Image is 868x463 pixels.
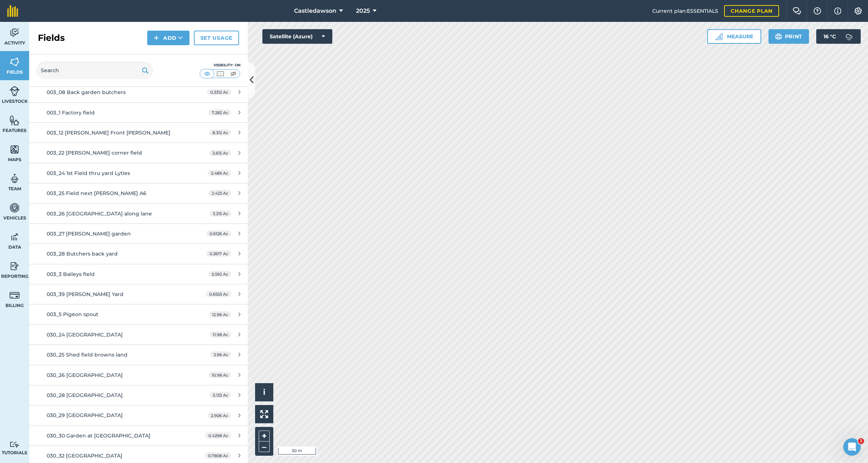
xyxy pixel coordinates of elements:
[7,5,18,17] img: fieldmargin Logo
[210,392,231,398] span: 5.133 Ac
[47,89,126,96] span: 003_08 Back garden butchers
[47,250,118,257] span: 003_28 Butchers back yard
[854,7,863,15] img: A cog icon
[208,109,231,116] span: 7.282 Ac
[38,32,65,44] h2: Fields
[262,29,332,44] button: Satellite (Azure)
[47,190,146,197] span: 003_25 Field next [PERSON_NAME] A6
[229,70,238,77] img: svg+xml;base64,PHN2ZyB4bWxucz0iaHR0cDovL3d3dy53My5vcmcvMjAwMC9zdmciIHdpZHRoPSI1MCIgaGVpZ2h0PSI0MC...
[210,351,231,358] span: 3.96 Ac
[255,383,273,401] button: i
[47,109,95,116] span: 003_1 Factory field
[775,32,782,41] img: svg+xml;base64,PHN2ZyB4bWxucz0iaHR0cDovL3d3dy53My5vcmcvMjAwMC9zdmciIHdpZHRoPSIxOSIgaGVpZ2h0PSIyNC...
[47,351,128,358] span: 030_25 Shed field browns land
[29,143,248,163] a: 003_22 [PERSON_NAME] corner field3.615 Ac
[209,129,231,136] span: 8.312 Ac
[9,86,20,97] img: svg+xml;base64,PD94bWwgdmVyc2lvbj0iMS4wIiBlbmNvZGluZz0idXRmLTgiPz4KPCEtLSBHZW5lcmF0b3I6IEFkb2JlIE...
[206,250,231,257] span: 0.3617 Ac
[294,7,336,15] span: Castledawson
[47,331,123,338] span: 030_24 [GEOGRAPHIC_DATA]
[200,62,241,68] div: Visibility: On
[707,29,761,44] button: Measure
[834,7,841,15] img: svg+xml;base64,PHN2ZyB4bWxucz0iaHR0cDovL3d3dy53My5vcmcvMjAwMC9zdmciIHdpZHRoPSIxNyIgaGVpZ2h0PSIxNy...
[29,345,248,365] a: 030_25 Shed field browns land3.96 Ac
[29,325,248,345] a: 030_24 [GEOGRAPHIC_DATA]11.98 Ac
[9,441,20,448] img: svg+xml;base64,PD94bWwgdmVyc2lvbj0iMS4wIiBlbmNvZGluZz0idXRmLTgiPz4KPCEtLSBHZW5lcmF0b3I6IEFkb2JlIE...
[47,210,152,217] span: 003_26 [GEOGRAPHIC_DATA] along lane
[47,452,122,459] span: 030_32 [GEOGRAPHIC_DATA]
[259,431,270,441] button: +
[208,170,231,176] span: 2.489 Ac
[9,261,20,272] img: svg+xml;base64,PD94bWwgdmVyc2lvbj0iMS4wIiBlbmNvZGluZz0idXRmLTgiPz4KPCEtLSBHZW5lcmF0b3I6IEFkb2JlIE...
[47,291,124,297] span: 003_39 [PERSON_NAME] Yard
[210,331,231,338] span: 11.98 Ac
[9,231,20,242] img: svg+xml;base64,PD94bWwgdmVyc2lvbj0iMS4wIiBlbmNvZGluZz0idXRmLTgiPz4KPCEtLSBHZW5lcmF0b3I6IEFkb2JlIE...
[29,82,248,102] a: 003_08 Back garden butchers0.3312 Ac
[47,129,171,136] span: 003_12 [PERSON_NAME] Front [PERSON_NAME]
[203,70,212,77] img: svg+xml;base64,PHN2ZyB4bWxucz0iaHR0cDovL3d3dy53My5vcmcvMjAwMC9zdmciIHdpZHRoPSI1MCIgaGVpZ2h0PSI0MC...
[29,284,248,304] a: 003_39 [PERSON_NAME] Yard0.6553 Ac
[29,103,248,122] a: 003_1 Factory field7.282 Ac
[47,392,123,398] span: 030_28 [GEOGRAPHIC_DATA]
[47,149,142,156] span: 003_22 [PERSON_NAME] corner field
[9,115,20,126] img: svg+xml;base64,PHN2ZyB4bWxucz0iaHR0cDovL3d3dy53My5vcmcvMjAwMC9zdmciIHdpZHRoPSI1NiIgaGVpZ2h0PSI2MC...
[29,405,248,425] a: 030_29 [GEOGRAPHIC_DATA]2.906 Ac
[9,57,20,67] img: svg+xml;base64,PHN2ZyB4bWxucz0iaHR0cDovL3d3dy53My5vcmcvMjAwMC9zdmciIHdpZHRoPSI1NiIgaGVpZ2h0PSI2MC...
[209,311,231,318] span: 12.96 Ac
[47,271,95,277] span: 003_3 Baileys field
[29,304,248,324] a: 003_5 Pigeon spout12.96 Ac
[9,27,20,38] img: svg+xml;base64,PD94bWwgdmVyc2lvbj0iMS4wIiBlbmNvZGluZz0idXRmLTgiPz4KPCEtLSBHZW5lcmF0b3I6IEFkb2JlIE...
[29,204,248,223] a: 003_26 [GEOGRAPHIC_DATA] along lane3.215 Ac
[29,365,248,385] a: 030_26 [GEOGRAPHIC_DATA]10.98 Ac
[29,426,248,446] a: 030_30 Garden at [GEOGRAPHIC_DATA]0.4298 Ac
[816,29,861,44] button: 16 °C
[208,372,231,378] span: 10.98 Ac
[47,372,123,378] span: 030_26 [GEOGRAPHIC_DATA]
[47,311,98,318] span: 003_5 Pigeon spout
[194,31,239,45] a: Set usage
[47,432,150,439] span: 030_30 Garden at [GEOGRAPHIC_DATA]
[842,29,856,44] img: svg+xml;base64,PD94bWwgdmVyc2lvbj0iMS4wIiBlbmNvZGluZz0idXRmLTgiPz4KPCEtLSBHZW5lcmF0b3I6IEFkb2JlIE...
[216,70,225,77] img: svg+xml;base64,PHN2ZyB4bWxucz0iaHR0cDovL3d3dy53My5vcmcvMjAwMC9zdmciIHdpZHRoPSI1MCIgaGVpZ2h0PSI0MC...
[769,29,809,44] button: Print
[47,170,130,176] span: 003_24 1st Field thru yard Lytles
[147,31,189,45] button: Add
[208,271,231,277] span: 5.592 Ac
[858,438,864,444] span: 1
[724,5,779,17] a: Change plan
[652,7,718,15] span: Current plan : ESSENTIALS
[9,144,20,155] img: svg+xml;base64,PHN2ZyB4bWxucz0iaHR0cDovL3d3dy53My5vcmcvMjAwMC9zdmciIHdpZHRoPSI1NiIgaGVpZ2h0PSI2MC...
[209,150,231,156] span: 3.615 Ac
[793,7,801,15] img: Two speech bubbles overlapping with the left bubble in the forefront
[9,290,20,301] img: svg+xml;base64,PD94bWwgdmVyc2lvbj0iMS4wIiBlbmNvZGluZz0idXRmLTgiPz4KPCEtLSBHZW5lcmF0b3I6IEFkb2JlIE...
[208,190,231,196] span: 2.423 Ac
[29,264,248,284] a: 003_3 Baileys field5.592 Ac
[260,410,268,418] img: Four arrows, one pointing top left, one top right, one bottom right and the last bottom left
[29,123,248,143] a: 003_12 [PERSON_NAME] Front [PERSON_NAME]8.312 Ac
[47,412,123,419] span: 030_29 [GEOGRAPHIC_DATA]
[356,7,370,15] span: 2025
[263,388,265,397] span: i
[29,183,248,203] a: 003_25 Field next [PERSON_NAME] A62.423 Ac
[824,29,836,44] span: 16 ° C
[813,7,822,15] img: A question mark icon
[843,438,861,456] iframe: Intercom live chat
[36,62,153,79] input: Search
[154,34,159,42] img: svg+xml;base64,PHN2ZyB4bWxucz0iaHR0cDovL3d3dy53My5vcmcvMjAwMC9zdmciIHdpZHRoPSIxNCIgaGVpZ2h0PSIyNC...
[205,452,231,459] span: 0.7808 Ac
[29,163,248,183] a: 003_24 1st Field thru yard Lytles2.489 Ac
[206,291,231,297] span: 0.6553 Ac
[29,244,248,264] a: 003_28 Butchers back yard0.3617 Ac
[9,202,20,213] img: svg+xml;base64,PD94bWwgdmVyc2lvbj0iMS4wIiBlbmNvZGluZz0idXRmLTgiPz4KPCEtLSBHZW5lcmF0b3I6IEFkb2JlIE...
[205,432,231,439] span: 0.4298 Ac
[142,66,149,75] img: svg+xml;base64,PHN2ZyB4bWxucz0iaHR0cDovL3d3dy53My5vcmcvMjAwMC9zdmciIHdpZHRoPSIxOSIgaGVpZ2h0PSIyNC...
[210,210,231,217] span: 3.215 Ac
[207,89,231,95] span: 0.3312 Ac
[29,385,248,405] a: 030_28 [GEOGRAPHIC_DATA]5.133 Ac
[259,441,270,452] button: –
[47,230,131,237] span: 003_27 [PERSON_NAME] garden
[208,412,231,419] span: 2.906 Ac
[715,33,723,40] img: Ruler icon
[9,173,20,184] img: svg+xml;base64,PD94bWwgdmVyc2lvbj0iMS4wIiBlbmNvZGluZz0idXRmLTgiPz4KPCEtLSBHZW5lcmF0b3I6IEFkb2JlIE...
[29,224,248,244] a: 003_27 [PERSON_NAME] garden0.6126 Ac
